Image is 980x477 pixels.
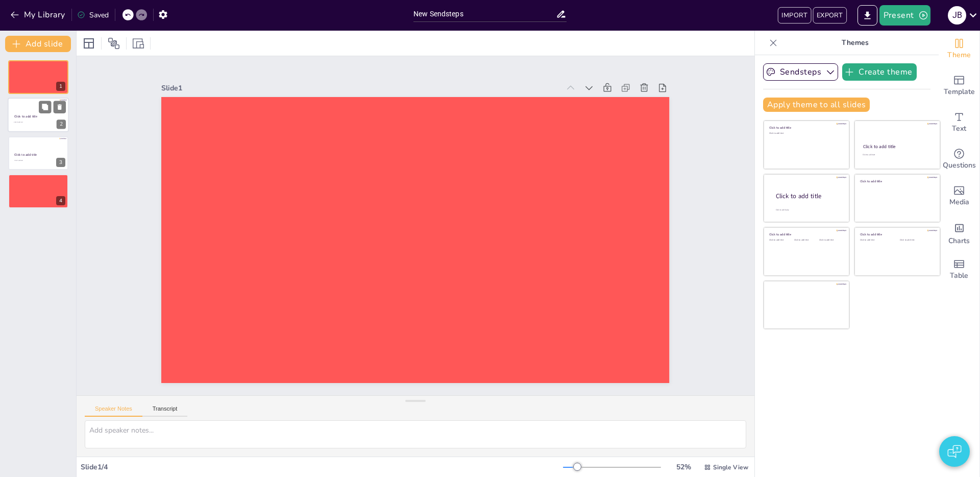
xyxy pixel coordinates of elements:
[108,37,120,50] span: Position
[819,239,842,242] div: Click to add text
[900,239,932,242] div: Click to add text
[8,174,68,208] div: 4
[8,7,69,23] button: My Library
[671,462,696,472] div: 52 %
[14,153,37,157] span: Click to add title
[781,31,928,55] p: Themes
[949,197,969,208] span: Media
[939,31,979,67] div: Change the overall theme
[131,35,146,52] div: Resize presentation
[142,406,188,417] button: Transcript
[948,6,966,25] div: J B
[81,35,97,52] div: Layout
[776,192,841,201] div: Click to add title
[713,463,748,471] span: Single View
[161,83,559,93] div: Slide 1
[939,214,979,251] div: Add charts and graphs
[939,67,979,104] div: Add ready made slides
[939,141,979,178] div: Get real-time input from your audience
[948,235,970,247] span: Charts
[14,122,22,123] span: Click to add text
[54,101,66,113] button: Delete Slide
[947,50,971,61] span: Theme
[860,179,933,183] div: Click to add title
[860,232,933,236] div: Click to add title
[860,239,892,242] div: Click to add text
[81,462,563,472] div: Slide 1 / 4
[413,7,556,21] input: Insert title
[778,7,811,23] button: IMPORT
[39,101,51,113] button: Duplicate Slide
[952,123,966,134] span: Text
[85,406,142,417] button: Speaker Notes
[56,82,65,91] div: 1
[879,5,930,26] button: Present
[794,239,817,242] div: Click to add text
[77,10,109,20] div: Saved
[943,160,976,171] span: Questions
[57,120,66,129] div: 2
[769,126,842,130] div: Click to add title
[948,5,966,26] button: J B
[863,154,930,156] div: Click to add text
[769,239,792,242] div: Click to add text
[769,232,842,236] div: Click to add title
[769,132,842,135] div: Click to add text
[939,104,979,141] div: Add text boxes
[950,270,968,281] span: Table
[944,86,975,98] span: Template
[8,98,69,133] div: 2
[776,209,840,211] div: Click to add body
[56,196,65,205] div: 4
[939,251,979,288] div: Add a table
[56,158,65,167] div: 3
[863,144,931,150] div: Click to add title
[14,160,23,161] span: Click to add text
[857,5,877,26] button: Export to PowerPoint
[842,63,917,81] button: Create theme
[5,36,71,52] button: Add slide
[763,98,870,112] button: Apply theme to all slides
[939,178,979,214] div: Add images, graphics, shapes or video
[813,7,846,23] button: EXPORT
[763,63,838,81] button: Sendsteps
[14,114,38,119] span: Click to add title
[8,60,68,94] div: 1
[8,136,68,170] div: 3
